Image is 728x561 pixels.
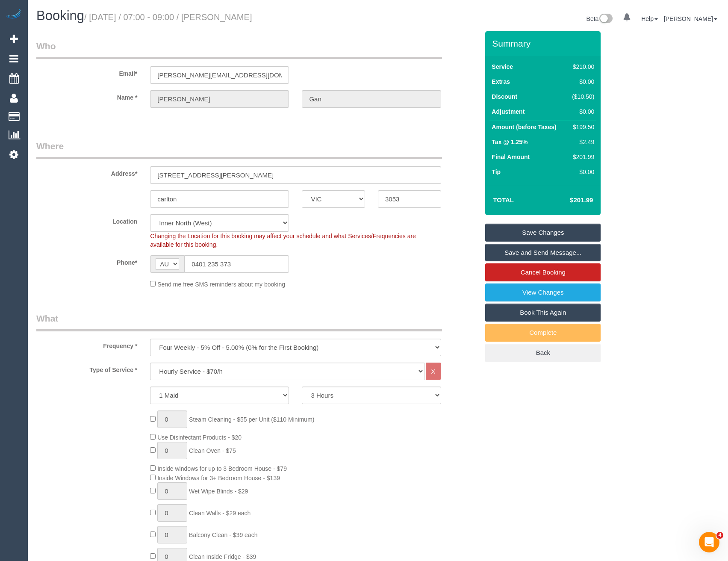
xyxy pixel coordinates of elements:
[569,77,595,86] div: $0.00
[189,488,248,495] span: Wet Wipe Blinds - $29
[189,510,251,517] span: Clean Walls - $29 each
[30,166,144,178] label: Address*
[157,475,280,481] span: Inside Windows for 3+ Bedroom House - $139
[30,90,144,102] label: Name *
[492,107,525,116] label: Adjustment
[30,66,144,78] label: Email*
[569,168,595,176] div: $0.00
[544,197,593,204] h4: $201.99
[569,153,595,161] div: $201.99
[493,196,514,204] strong: Total
[189,531,257,538] span: Balcony Clean - $39 each
[485,283,601,301] a: View Changes
[378,190,441,208] input: Post Code*
[150,90,289,108] input: First Name*
[302,90,441,108] input: Last Name*
[569,138,595,146] div: $2.49
[36,140,442,159] legend: Where
[492,168,501,176] label: Tip
[485,304,601,322] a: Book This Again
[30,214,144,226] label: Location
[36,312,442,331] legend: What
[30,339,144,350] label: Frequency *
[189,553,256,560] span: Clean Inside Fridge - $39
[492,138,528,146] label: Tax @ 1.25%
[184,255,289,273] input: Phone*
[36,40,442,59] legend: Who
[150,190,289,208] input: Suburb*
[569,92,595,101] div: ($10.50)
[30,363,144,374] label: Type of Service *
[150,66,289,84] input: Email*
[189,447,236,454] span: Clean Oven - $75
[485,244,601,262] a: Save and Send Message...
[150,233,416,248] span: Changing the Location for this booking may affect your schedule and what Services/Frequencies are...
[569,123,595,131] div: $199.50
[30,255,144,267] label: Phone*
[5,9,22,21] img: Automaid Logo
[587,15,613,22] a: Beta
[157,465,287,472] span: Inside windows for up to 3 Bedroom House - $79
[569,107,595,116] div: $0.00
[492,123,556,131] label: Amount (before Taxes)
[157,281,285,288] span: Send me free SMS reminders about my booking
[598,14,613,25] img: New interface
[492,62,513,71] label: Service
[641,15,658,22] a: Help
[189,416,314,423] span: Steam Cleaning - $55 per Unit ($110 Minimum)
[485,263,601,281] a: Cancel Booking
[664,15,717,22] a: [PERSON_NAME]
[569,62,595,71] div: $210.00
[492,92,517,101] label: Discount
[84,12,252,22] small: / [DATE] / 07:00 - 09:00 / [PERSON_NAME]
[485,344,601,362] a: Back
[157,434,242,441] span: Use Disinfectant Products - $20
[716,532,723,539] span: 4
[492,153,530,161] label: Final Amount
[699,532,719,552] iframe: Intercom live chat
[492,77,510,86] label: Extras
[36,8,84,23] span: Booking
[492,38,596,48] h3: Summary
[485,224,601,242] a: Save Changes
